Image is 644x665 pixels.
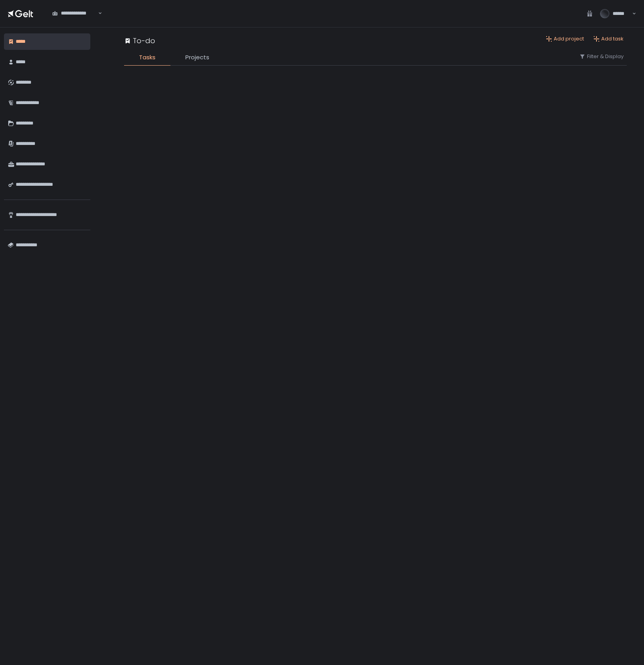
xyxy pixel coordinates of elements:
div: To-do [124,35,155,46]
button: Filter & Display [579,53,624,60]
input: Search for option [52,17,97,25]
span: Tasks [139,53,156,62]
button: Add project [546,35,584,42]
div: Search for option [47,5,102,22]
button: Add task [593,35,624,42]
span: Projects [185,53,209,62]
